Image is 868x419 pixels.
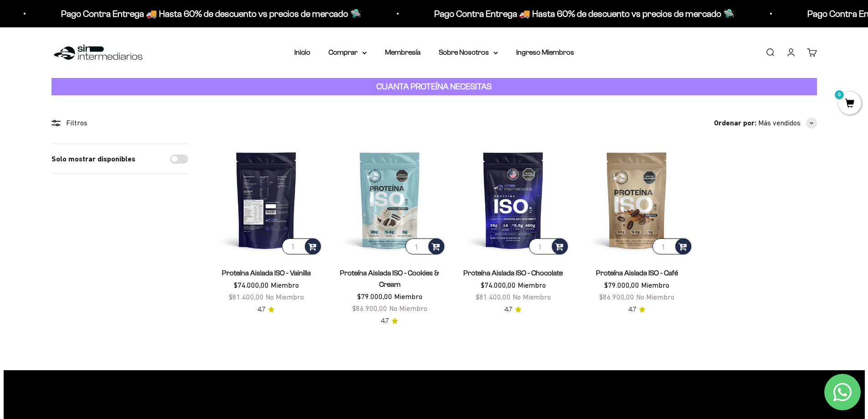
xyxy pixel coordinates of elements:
span: Más vendidos [758,117,801,129]
span: 4.7 [504,305,512,315]
p: Pago Contra Entrega 🚚 Hasta 60% de descuento vs precios de mercado 🛸 [60,6,360,21]
span: Miembro [271,281,299,289]
a: Ingreso Miembros [516,48,574,56]
a: Proteína Aislada ISO - Vainilla [222,269,311,277]
a: Inicio [294,48,310,56]
a: Proteína Aislada ISO - Cookies & Cream [340,269,439,288]
span: Miembro [641,281,669,289]
span: Miembro [394,292,422,300]
a: Proteína Aislada ISO - Café [596,269,678,277]
span: $86.900,00 [352,304,387,312]
span: Ordenar por: [714,117,756,129]
a: 4.74.7 de 5.0 estrellas [628,305,646,315]
div: Filtros [51,117,188,129]
span: $86.900,00 [599,293,634,301]
span: $81.400,00 [476,293,511,301]
span: Miembro [518,281,546,289]
mark: 0 [834,89,845,100]
span: No Miembro [513,293,551,301]
span: No Miembro [266,293,304,301]
a: 4.74.7 de 5.0 estrellas [381,316,398,326]
a: Membresía [385,48,421,56]
a: 0 [838,99,861,109]
span: $81.400,00 [229,293,264,301]
span: 4.7 [381,316,389,326]
span: $79.000,00 [357,292,392,300]
summary: Sobre Nosotros [439,47,498,58]
summary: Comprar [329,47,367,58]
span: 4.7 [257,305,265,315]
button: Más vendidos [758,117,817,129]
strong: CUANTA PROTEÍNA NECESITAS [376,82,492,91]
span: $79.000,00 [604,281,639,289]
a: 4.74.7 de 5.0 estrellas [504,305,522,315]
span: $74.000,00 [234,281,269,289]
img: Proteína Aislada ISO - Vainilla [210,144,323,256]
a: 4.74.7 de 5.0 estrellas [257,305,275,315]
a: Proteína Aislada ISO - Chocolate [463,269,563,277]
label: Solo mostrar disponibles [51,153,135,165]
span: No Miembro [636,293,674,301]
span: 4.7 [628,305,636,315]
p: Pago Contra Entrega 🚚 Hasta 60% de descuento vs precios de mercado 🛸 [433,6,734,21]
span: No Miembro [389,304,427,312]
span: $74.000,00 [481,281,516,289]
